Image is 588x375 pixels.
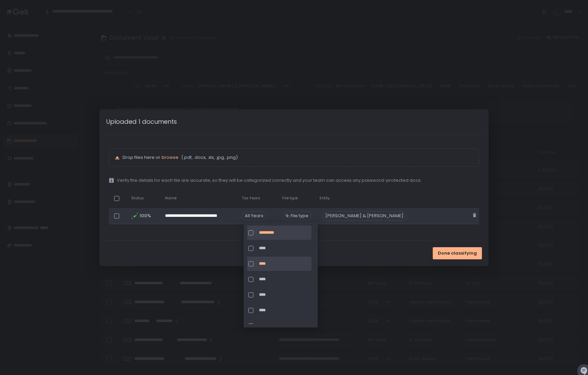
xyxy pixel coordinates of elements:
[417,196,436,201] span: Password
[282,196,298,201] span: File type
[291,213,308,219] span: File type
[162,154,178,161] button: browse
[165,196,176,201] span: Name
[180,154,238,161] span: (.pdf, .docx, .xls, .jpg, .png)
[433,247,482,259] button: Done classifying
[139,213,150,219] span: 100%
[131,196,144,201] span: Status
[320,196,330,201] span: Entity
[242,196,260,201] span: Tax Years
[242,211,266,221] span: All Years
[322,211,406,221] div: [PERSON_NAME] & [PERSON_NAME]
[117,177,422,183] span: Verify the details for each file are accurate, so they will be categorized correctly and your tea...
[438,250,477,256] span: Done classifying
[106,117,177,126] h1: Uploaded 1 documents
[123,154,473,161] p: Drop files here or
